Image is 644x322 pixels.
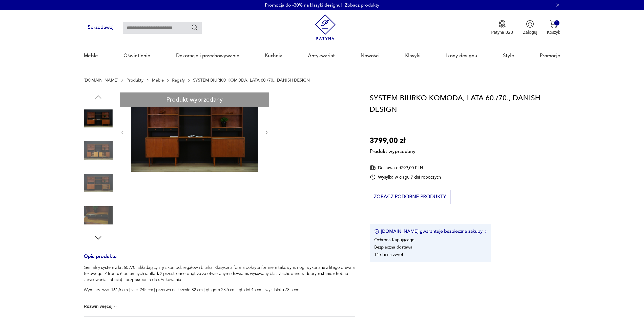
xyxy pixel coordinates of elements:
h1: SYSTEM BIURKO KOMODA, LATA 60./70., DANISH DESIGN [370,92,560,116]
p: Patyna B2B [491,29,513,35]
p: Koszyk [547,29,560,35]
a: Meble [84,44,98,67]
a: Ikony designu [446,44,477,67]
a: Produkty [127,78,143,83]
button: Rozwiń więcej [84,304,118,309]
button: Szukaj [191,24,198,31]
a: Kuchnia [265,44,282,67]
img: Ikona koszyka [550,20,557,28]
button: 1Koszyk [547,20,560,35]
li: 14 dni na zwrot [374,252,403,257]
button: Sprzedawaj [84,22,118,33]
img: Ikona certyfikatu [374,229,379,234]
a: Regały [172,78,185,83]
img: chevron down [113,304,118,309]
button: Patyna B2B [491,20,513,35]
img: Patyna - sklep z meblami i dekoracjami vintage [313,14,338,40]
button: [DOMAIN_NAME] gwarantuje bezpieczne zakupy [374,228,486,235]
div: Wysyłka w ciągu 7 dni roboczych [370,174,441,180]
img: Ikona dostawy [370,165,376,171]
img: Ikonka użytkownika [526,20,534,28]
img: Ikona medalu [498,20,506,28]
p: Genialny system z lat 60./70., składający się z komód, regałów i biurka. Klasyczna forma pokryta ... [84,264,355,283]
p: Promocja do -30% na klasyki designu! [265,2,342,8]
button: Zaloguj [523,20,537,35]
a: Klasyki [405,44,421,67]
p: Wymiary: wys. 161,5 cm | szer. 245 cm | przerwa na krzesło 82 cm | gł. góra 23,5 cm | gł. dół 45 ... [84,287,355,293]
a: Dekoracje i przechowywanie [176,44,239,67]
h3: Opis produktu [84,255,355,265]
button: Zobacz podobne produkty [370,190,450,204]
a: Style [503,44,514,67]
p: SYSTEM BIURKO KOMODA, LATA 60./70., DANISH DESIGN [193,78,310,83]
p: 3799,00 zł [370,135,416,147]
a: Ikona medaluPatyna B2B [491,20,513,35]
a: Oświetlenie [123,44,150,67]
li: Ochrona Kupującego [374,237,414,243]
div: Dostawa od 299,00 PLN [370,165,441,171]
div: 1 [554,20,559,26]
p: Produkt wyprzedany [370,146,416,155]
a: Promocje [540,44,560,67]
a: Nowości [361,44,380,67]
a: Zobacz produkty [345,2,379,8]
img: Ikona strzałki w prawo [485,230,486,233]
a: Meble [152,78,164,83]
a: [DOMAIN_NAME] [84,78,118,83]
p: Zaloguj [523,29,537,35]
li: Bezpieczna dostawa [374,244,412,250]
a: Sprzedawaj [84,26,118,30]
a: Antykwariat [308,44,335,67]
